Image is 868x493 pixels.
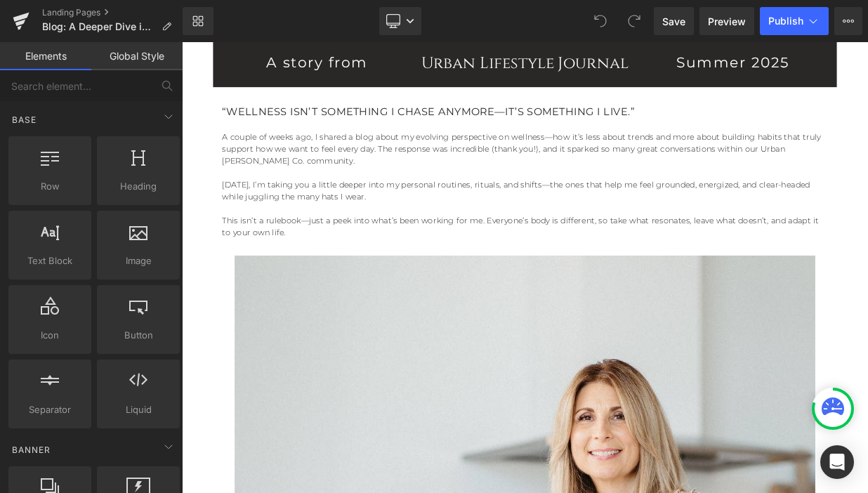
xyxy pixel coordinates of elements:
[820,445,854,479] div: Open Intercom Messenger
[553,14,811,35] h1: Summer 2025
[42,21,156,32] span: Blog: A Deeper Dive into My Wellness Journey
[13,254,87,268] span: Text Block
[50,213,801,243] div: This isn’t a rulebook—just a peek into what’s been working for me. Everyone’s body is different, ...
[39,14,296,35] h1: A story from
[699,7,754,35] a: Preview
[708,14,746,29] span: Preview
[586,7,614,35] button: Undo
[50,110,801,155] div: A couple of weeks ago, I shared a blog about my evolving perspective on wellness—how it’s less ab...
[620,7,648,35] button: Redo
[13,179,87,194] span: Row
[101,179,176,194] span: Heading
[183,7,213,35] a: New Library
[50,169,801,199] div: [DATE], I’m taking you a little deeper into my personal routines, rituals, and shifts—the ones th...
[101,402,176,417] span: Liquid
[296,14,554,38] h1: Urban Lifestyle Journal
[91,42,183,70] a: Global Style
[101,254,176,268] span: Image
[101,328,176,343] span: Button
[50,77,801,96] h2: “Wellness isn’t something I chase anymore—it’s something I live.”
[834,7,862,35] button: More
[13,402,87,417] span: Separator
[768,15,803,27] span: Publish
[760,7,829,35] button: Publish
[13,328,87,343] span: Icon
[11,113,38,126] span: Base
[42,7,183,18] a: Landing Pages
[662,14,685,29] span: Save
[11,443,52,456] span: Banner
